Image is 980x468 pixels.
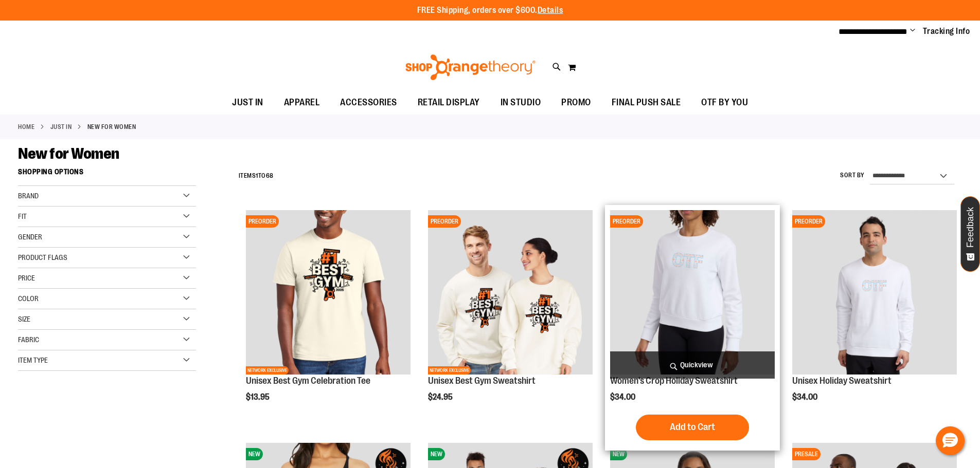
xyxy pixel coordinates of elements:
span: FINAL PUSH SALE [612,91,681,114]
span: PREORDER [428,215,461,228]
a: PROMO [551,91,601,115]
a: OTF BY YOU [691,91,758,115]
div: product [423,205,598,428]
a: Unisex Best Gym SweatshirtPREORDERNETWORK EXCLUSIVE [428,210,593,376]
a: JUST IN [50,122,72,132]
span: Gender [18,233,42,241]
img: Unisex Holiday Sweatshirt [792,210,957,375]
button: Feedback - Show survey [960,196,980,272]
img: Women's Crop Holiday Sweatshirt [610,210,775,375]
span: NETWORK EXCLUSIVE [246,366,289,375]
span: $34.00 [792,392,819,402]
a: Women's Crop Holiday SweatshirtPREORDER [610,210,775,376]
h2: Items to [239,168,274,184]
div: product [241,205,416,428]
span: Add to Cart [670,421,715,433]
a: APPAREL [274,91,330,115]
span: Fit [18,212,27,220]
span: APPAREL [284,91,320,114]
a: RETAIL DISPLAY [407,91,490,115]
span: NEW [610,448,627,460]
button: Hello, have a question? Let’s chat. [936,426,965,455]
a: Home [18,122,34,132]
span: $34.00 [610,392,637,402]
span: PREORDER [792,215,825,228]
img: Unisex Best Gym Sweatshirt [428,210,593,375]
span: Size [18,315,30,323]
a: Women's Crop Holiday Sweatshirt [610,376,738,386]
span: Feedback [966,207,975,248]
span: NEW [246,448,263,460]
a: Unisex Holiday Sweatshirt [792,376,892,386]
span: Color [18,294,39,303]
span: Price [18,274,35,282]
strong: New for Women [87,122,136,132]
a: OTF Unisex Best Gym TeePREORDERNETWORK EXCLUSIVE [246,210,411,376]
span: PRESALE [792,448,821,460]
span: NETWORK EXCLUSIVE [428,366,471,375]
span: NEW [428,448,445,460]
span: PREORDER [246,215,279,228]
span: New for Women [18,145,119,162]
img: OTF Unisex Best Gym Tee [246,210,411,375]
p: FREE Shipping, orders over $600. [417,5,563,16]
span: $24.95 [428,392,454,402]
a: FINAL PUSH SALE [601,91,691,115]
span: Product Flags [18,253,67,261]
label: Sort By [840,171,865,180]
a: Unisex Best Gym Sweatshirt [428,376,536,386]
span: Item Type [18,356,48,364]
a: Details [538,6,563,15]
span: 68 [266,172,274,179]
button: Account menu [910,26,915,36]
span: Brand [18,192,39,200]
span: OTF BY YOU [701,91,748,114]
a: ACCESSORIES [330,91,407,115]
a: Unisex Holiday SweatshirtPREORDER [792,210,957,376]
img: Shop Orangetheory [404,54,537,80]
button: Add to Cart [636,415,749,440]
span: IN STUDIO [501,91,541,114]
a: Unisex Best Gym Celebration Tee [246,376,370,386]
span: RETAIL DISPLAY [418,91,480,114]
span: JUST IN [232,91,263,114]
span: PROMO [561,91,591,114]
div: product [787,205,962,428]
a: Tracking Info [923,26,970,37]
a: JUST IN [222,91,274,114]
a: IN STUDIO [490,91,551,115]
strong: Shopping Options [18,163,196,186]
span: $13.95 [246,392,271,402]
span: Fabric [18,335,39,344]
span: PREORDER [610,215,643,228]
span: ACCESSORIES [340,91,397,114]
span: 1 [256,172,258,179]
div: product [605,205,780,451]
a: Quickview [610,351,775,379]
